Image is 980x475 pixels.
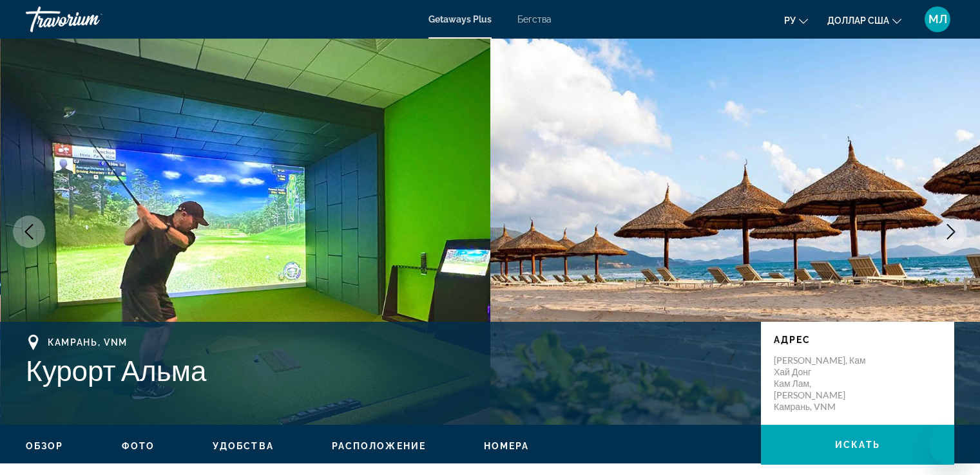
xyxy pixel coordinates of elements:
[26,3,155,36] a: Травориум
[428,14,492,24] a: Getaways Plus
[928,424,970,465] iframe: Кнопка запуска окна обмена сообщениями
[774,401,836,412] font: Камрань, VNM
[774,378,845,400] font: Кам Лам, [PERSON_NAME]
[48,337,128,348] font: Камрань, VNM
[935,216,967,248] button: Следующее изображение
[827,15,889,26] font: доллар США
[774,355,866,377] font: [PERSON_NAME], Кам Хай Донг
[827,11,901,30] button: Изменить валюту
[928,12,947,26] font: МЛ
[774,335,811,345] font: Адрес
[517,14,552,24] a: Бегства
[13,216,45,248] button: Предыдущее изображение
[26,353,206,387] font: Курорт Альма
[122,441,155,451] font: Фото
[332,441,426,451] font: Расположение
[784,11,808,30] button: Изменить язык
[784,15,796,26] font: ру
[26,440,64,452] button: Обзор
[213,441,274,451] font: Удобства
[761,425,954,465] button: искать
[921,6,954,33] button: Меню пользователя
[484,441,530,451] font: Номера
[835,440,880,450] font: искать
[332,440,426,452] button: Расположение
[26,441,64,451] font: Обзор
[484,440,530,452] button: Номера
[213,440,274,452] button: Удобства
[122,440,155,452] button: Фото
